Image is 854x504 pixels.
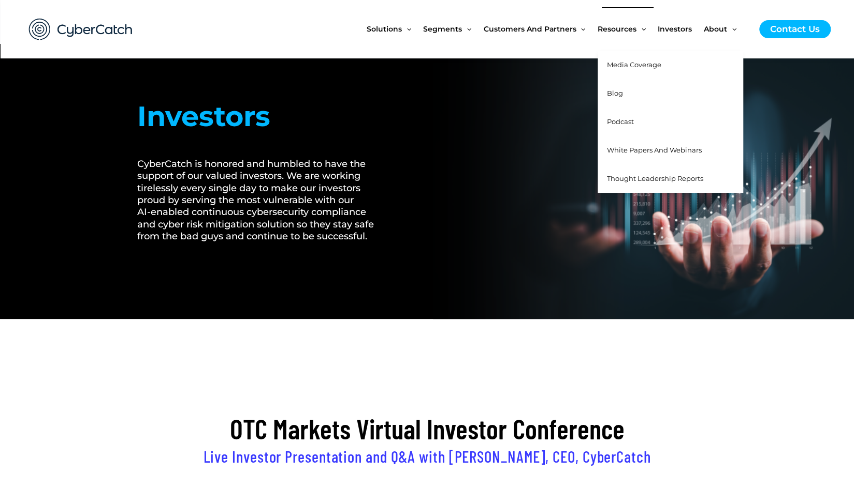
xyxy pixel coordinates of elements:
span: Solutions [367,7,402,51]
span: Menu Toggle [462,7,471,51]
a: White Papers and Webinars [598,136,743,164]
img: CyberCatch [19,8,143,51]
h2: CyberCatch is honored and humbled to have the support of our valued investors. We are working tir... [137,158,386,243]
span: Segments [423,7,462,51]
a: Podcast [598,108,743,136]
span: Resources [598,7,636,51]
span: Menu Toggle [576,7,585,51]
h2: OTC Markets Virtual Investor Conference [137,411,717,447]
h1: Investors [137,96,386,138]
a: Media Coverage [598,51,743,79]
span: Media Coverage [607,60,661,69]
a: Contact Us [759,20,831,38]
span: Thought Leadership Reports [607,174,703,182]
a: Blog [598,79,743,108]
span: Menu Toggle [727,7,736,51]
a: Thought Leadership Reports [598,164,743,193]
span: About [704,7,727,51]
span: Blog [607,89,623,97]
span: Investors [658,7,692,51]
h2: Live Investor Presentation and Q&A with [PERSON_NAME], CEO, CyberCatch [137,446,717,467]
span: Menu Toggle [402,7,411,51]
span: Menu Toggle [636,7,646,51]
span: Podcast [607,117,634,126]
a: Investors [658,7,704,51]
span: White Papers and Webinars [607,146,702,154]
span: Customers and Partners [483,7,576,51]
nav: Site Navigation: New Main Menu [367,7,749,51]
